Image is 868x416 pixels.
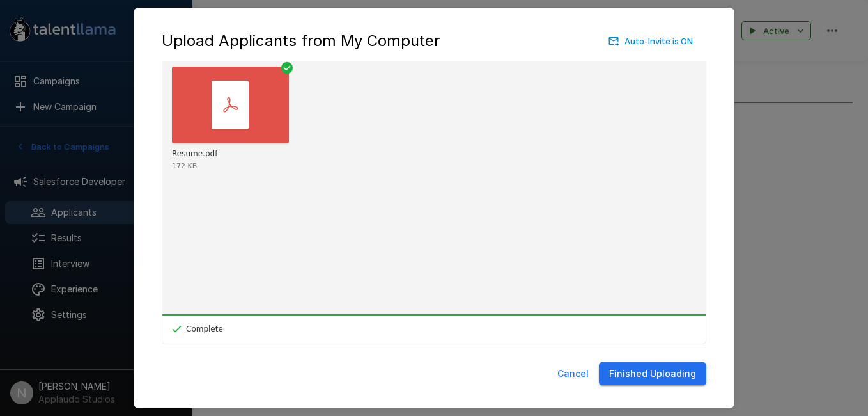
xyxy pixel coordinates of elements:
[162,24,706,344] div: Uppy Dashboard
[162,314,706,316] div: 100%
[606,31,696,51] button: Auto-Invite is ON
[162,31,706,51] div: Upload Applicants from My Computer
[172,325,223,333] div: Complete
[599,362,706,386] button: Finished Uploading
[172,163,197,170] div: 172 KB
[162,314,225,344] div: Complete
[172,149,217,159] div: Resume.pdf
[552,362,594,386] button: Cancel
